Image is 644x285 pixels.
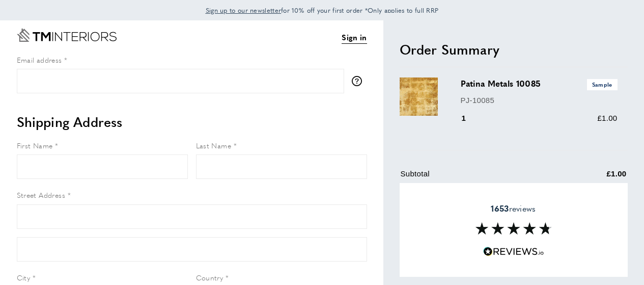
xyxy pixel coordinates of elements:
span: Sign up to our newsletter [206,6,282,15]
h2: Order Summary [400,40,628,59]
span: City [17,272,31,282]
h3: Patina Metals 10085 [461,77,618,90]
span: reviews [491,203,536,214]
a: Sign in [342,31,367,44]
img: Reviews.io 5 stars [483,247,544,256]
td: Subtotal [401,168,555,188]
span: £1.00 [597,114,617,122]
h2: Shipping Address [17,113,367,131]
button: More information [352,76,367,86]
p: PJ-10085 [461,94,618,107]
td: £1.00 [556,168,627,188]
img: Reviews section [475,222,552,235]
span: Country [196,272,223,282]
div: 1 [461,112,481,124]
span: Sample [587,79,618,90]
span: Street Address [17,190,66,200]
strong: 1653 [491,202,509,214]
span: for 10% off your first order *Only applies to full RRP [206,6,439,15]
a: Sign up to our newsletter [206,5,282,15]
img: Patina Metals 10085 [400,77,438,116]
a: Go to Home page [17,29,117,42]
span: Last Name [196,140,232,150]
span: First Name [17,140,53,150]
span: Email address [17,55,62,65]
